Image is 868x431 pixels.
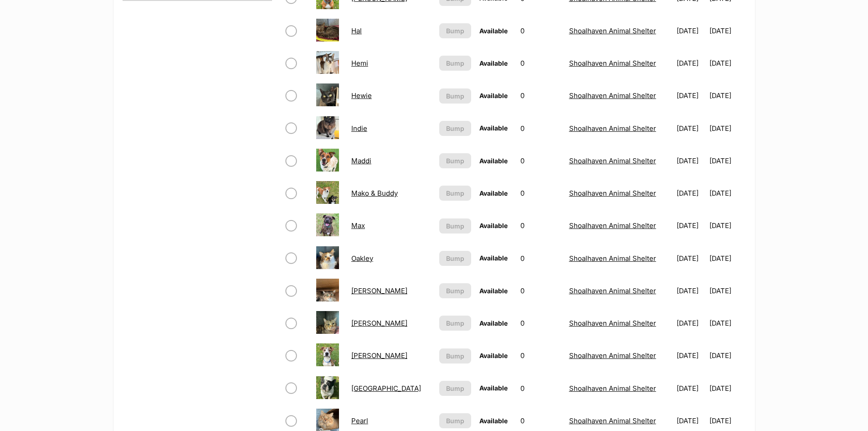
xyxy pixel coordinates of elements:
button: Bump [439,218,471,234]
button: Bump [439,413,471,428]
a: Shoalhaven Animal Shelter [569,286,656,295]
a: Hewie [351,91,372,100]
td: [DATE] [673,15,709,47]
td: [DATE] [709,340,745,371]
span: Bump [446,156,464,166]
span: Available [479,189,508,197]
span: Bump [446,254,464,263]
td: [DATE] [673,210,709,241]
span: Bump [446,221,464,231]
a: [PERSON_NAME] [351,286,407,295]
td: 0 [517,177,565,209]
td: [DATE] [673,307,709,339]
td: 0 [517,210,565,241]
span: Available [479,254,508,262]
a: Shoalhaven Animal Shelter [569,59,656,68]
a: [GEOGRAPHIC_DATA] [351,384,421,393]
td: 0 [517,373,565,404]
span: Bump [446,91,464,101]
span: Available [479,287,508,295]
td: [DATE] [673,373,709,404]
a: Hal [351,26,362,35]
a: Hemi [351,59,368,68]
td: [DATE] [673,340,709,371]
td: [DATE] [709,210,745,241]
a: Shoalhaven Animal Shelter [569,254,656,263]
td: [DATE] [709,80,745,111]
button: Bump [439,56,471,71]
td: [DATE] [673,113,709,144]
button: Bump [439,186,471,201]
a: Oakley [351,254,373,263]
button: Bump [439,251,471,266]
a: Indie [351,124,367,133]
a: Shoalhaven Animal Shelter [569,156,656,165]
td: [DATE] [709,307,745,339]
td: 0 [517,275,565,306]
td: [DATE] [673,177,709,209]
a: Max [351,221,365,230]
span: Available [479,27,508,35]
td: 0 [517,340,565,371]
button: Bump [439,88,471,104]
button: Bump [439,283,471,298]
td: [DATE] [673,243,709,274]
td: 0 [517,47,565,79]
td: [DATE] [709,15,745,47]
td: 0 [517,307,565,339]
a: Mako & Buddy [351,189,398,197]
a: [PERSON_NAME] [351,351,407,360]
a: Shoalhaven Animal Shelter [569,351,656,360]
a: Shoalhaven Animal Shelter [569,319,656,327]
a: Shoalhaven Animal Shelter [569,91,656,100]
span: Available [479,417,508,425]
td: [DATE] [673,145,709,177]
button: Bump [439,381,471,396]
td: [DATE] [673,80,709,111]
td: [DATE] [709,113,745,144]
a: Maddi [351,156,371,165]
td: [DATE] [709,177,745,209]
span: Available [479,59,508,67]
span: Available [479,157,508,165]
span: Available [479,319,508,327]
span: Bump [446,416,464,426]
button: Bump [439,316,471,331]
span: Bump [446,286,464,296]
td: 0 [517,15,565,47]
span: Available [479,92,508,99]
a: Shoalhaven Animal Shelter [569,221,656,230]
a: Shoalhaven Animal Shelter [569,189,656,197]
td: [DATE] [673,47,709,79]
span: Bump [446,188,464,198]
td: 0 [517,145,565,177]
span: Bump [446,384,464,393]
span: Bump [446,124,464,133]
button: Bump [439,153,471,168]
span: Bump [446,26,464,36]
td: [DATE] [709,275,745,306]
td: [DATE] [673,275,709,306]
a: Shoalhaven Animal Shelter [569,124,656,133]
span: Available [479,222,508,229]
button: Bump [439,121,471,136]
td: [DATE] [709,145,745,177]
td: 0 [517,113,565,144]
a: Pearl [351,416,368,425]
td: 0 [517,80,565,111]
a: [PERSON_NAME] [351,319,407,327]
a: Shoalhaven Animal Shelter [569,416,656,425]
a: Shoalhaven Animal Shelter [569,384,656,393]
td: [DATE] [709,243,745,274]
span: Bump [446,318,464,328]
span: Available [479,384,508,392]
td: 0 [517,243,565,274]
td: [DATE] [709,373,745,404]
td: [DATE] [709,47,745,79]
span: Available [479,352,508,359]
button: Bump [439,23,471,38]
span: Available [479,124,508,132]
span: Bump [446,351,464,361]
button: Bump [439,348,471,363]
span: Bump [446,58,464,68]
